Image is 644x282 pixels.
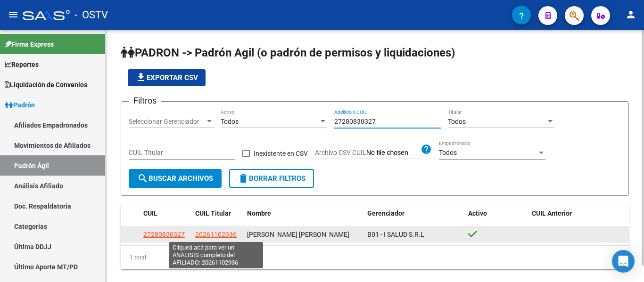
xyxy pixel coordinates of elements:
[254,148,308,159] span: Inexistente en CSV
[195,209,231,217] span: CUIL Titular
[74,5,108,25] span: - OSTV
[612,250,635,273] div: Open Intercom Messenger
[247,231,349,238] span: [PERSON_NAME] [PERSON_NAME]
[143,209,157,217] span: CUIL
[5,59,39,70] span: Reportes
[532,209,572,217] span: CUIL Anterior
[238,174,305,183] span: Borrar Filtros
[464,203,528,224] datatable-header-cell: Activo
[315,149,366,156] span: Archivo CSV CUIL
[625,9,636,20] mat-icon: person
[5,39,54,49] span: Firma Express
[129,118,205,126] span: Seleccionar Gerenciador
[367,209,405,217] span: Gerenciador
[191,203,243,224] datatable-header-cell: CUIL Titular
[243,203,363,224] datatable-header-cell: Nombre
[421,144,432,155] mat-icon: help
[129,94,161,107] h3: Filtros
[140,203,191,224] datatable-header-cell: CUIL
[195,231,237,238] span: 20261102936
[121,46,455,59] span: PADRON -> Padrón Agil (o padrón de permisos y liquidaciones)
[247,209,271,217] span: Nombre
[137,173,149,184] mat-icon: search
[221,118,239,125] span: Todos
[439,149,457,156] span: Todos
[129,169,222,188] button: Buscar Archivos
[363,203,465,224] datatable-header-cell: Gerenciador
[229,169,314,188] button: Borrar Filtros
[448,118,466,125] span: Todos
[238,173,249,184] mat-icon: delete
[143,231,185,238] span: 27280830327
[135,72,147,83] mat-icon: file_download
[137,174,213,183] span: Buscar Archivos
[135,73,198,82] span: Exportar CSV
[121,246,629,269] div: 1 total
[468,209,487,217] span: Activo
[528,203,629,224] datatable-header-cell: CUIL Anterior
[367,231,424,238] span: B01 - I SALUD S.R.L
[8,9,19,20] mat-icon: menu
[5,80,87,90] span: Liquidación de Convenios
[5,100,35,110] span: Padrón
[128,69,206,86] button: Exportar CSV
[366,149,421,157] input: Archivo CSV CUIL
